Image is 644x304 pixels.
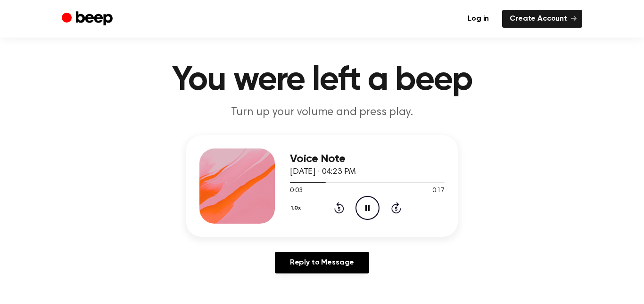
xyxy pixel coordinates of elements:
span: 0:03 [290,186,302,196]
span: [DATE] · 04:23 PM [290,168,356,176]
a: Reply to Message [275,252,369,273]
a: Create Account [502,10,582,28]
p: Turn up your volume and press play. [141,105,503,120]
a: Beep [62,10,115,28]
h3: Voice Note [290,153,445,165]
a: Log in [460,10,496,28]
button: 1.0x [290,200,305,216]
span: 0:17 [432,186,445,196]
h1: You were left a beep [81,63,563,97]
